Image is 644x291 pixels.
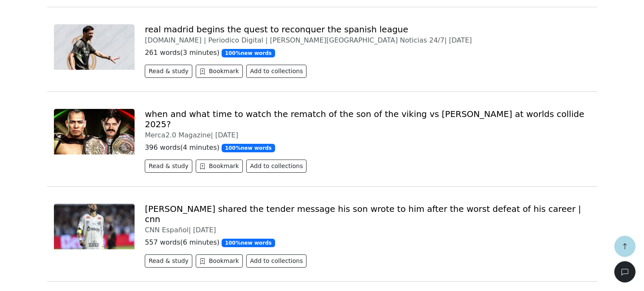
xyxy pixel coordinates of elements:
p: 557 words ( 6 minutes ) [145,237,590,248]
img: Xavi-Alonso-Real-Madrid.jpeg [54,24,135,70]
button: Bookmark [196,254,243,268]
button: Add to collections [246,254,307,268]
span: 100 % new words [222,239,275,247]
span: [DATE] [449,36,472,44]
button: Add to collections [246,65,307,78]
button: Read & study [145,65,192,78]
a: [PERSON_NAME] shared the tender message his son wrote to him after the worst defeat of his career... [145,204,581,224]
a: real madrid begins the quest to reconquer the spanish league [145,24,408,34]
img: gettyimages-2197893607.jpg [54,204,135,249]
a: Read & study [145,258,196,266]
p: 261 words ( 3 minutes ) [145,48,590,58]
a: Read & study [145,68,196,77]
span: [DATE] [193,226,216,234]
div: Merca2.0 Magazine | [145,131,590,139]
span: 100 % new words [222,49,275,57]
p: 396 words ( 4 minutes ) [145,143,590,153]
span: 100 % new words [222,144,275,152]
a: when and what time to watch the rematch of the son of the viking vs [PERSON_NAME] at worlds colli... [145,109,584,129]
div: CNN Español | [145,226,590,234]
button: Bookmark [196,160,243,173]
button: Read & study [145,160,192,173]
img: Worlds-Collide-2025.jpg [54,109,135,154]
button: Bookmark [196,65,243,78]
div: [DOMAIN_NAME] | Periodico Digital | [PERSON_NAME][GEOGRAPHIC_DATA] Noticias 24/7 | [145,36,590,44]
button: Add to collections [246,160,307,173]
button: Read & study [145,254,192,268]
a: Read & study [145,163,196,171]
span: [DATE] [215,131,238,139]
